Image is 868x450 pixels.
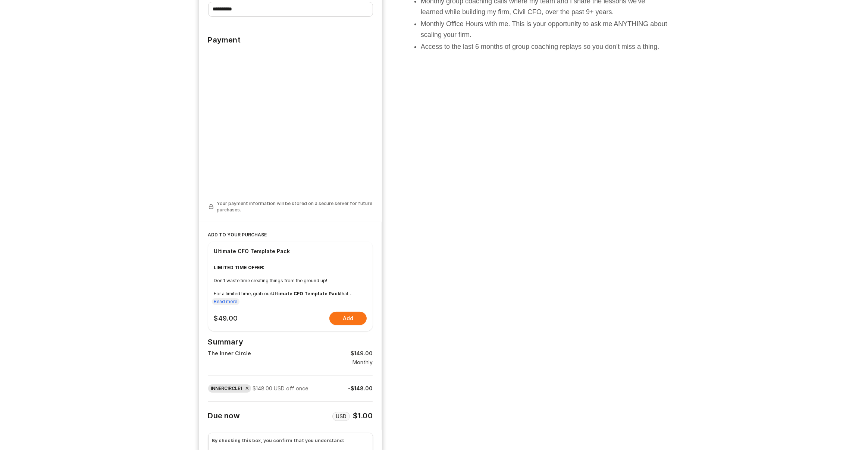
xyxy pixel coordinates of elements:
span: INNERCIRCLE1 [211,385,242,392]
legend: Payment [208,26,241,45]
button: remove [245,386,250,391]
div: -$148.00 [348,384,373,393]
li: Monthly Office Hours with me. This is your opportunity to ask me ANYTHING about scaling your firm. [421,19,669,40]
pds-text: The Inner Circle [208,350,251,357]
h5: Add to your purchase [208,231,373,239]
div: $148.00 USD off once [253,384,347,393]
strong: Ultimate CFO Template Pack [272,291,341,296]
h4: Due now [208,411,240,421]
pds-box: Your payment information will be stored on a secure server for future purchases. [208,200,373,213]
strong: LIMITED TIME OFFER: [214,265,265,270]
span: $1.00 [353,411,373,420]
p: For a limited time, grab our that includes 10 of the templates my firm uses every day for just $4... [214,290,367,297]
strong: By checking this box, you confirm that you understand: [212,438,345,443]
li: Access to the last 6 months of group coaching replays so you don’t miss a thing. [421,41,669,52]
button: Add [329,312,367,325]
pds-text: $149.00 [351,350,373,357]
iframe: To enrich screen reader interactions, please activate Accessibility in Grammarly extension settings [207,48,375,196]
button: Read more [214,298,238,305]
div: $49.00 [214,314,238,322]
p: Don't waste time creating things from the ground up! [214,277,367,284]
div: Ultimate CFO Template Pack [214,248,290,255]
span: USD [336,413,347,420]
